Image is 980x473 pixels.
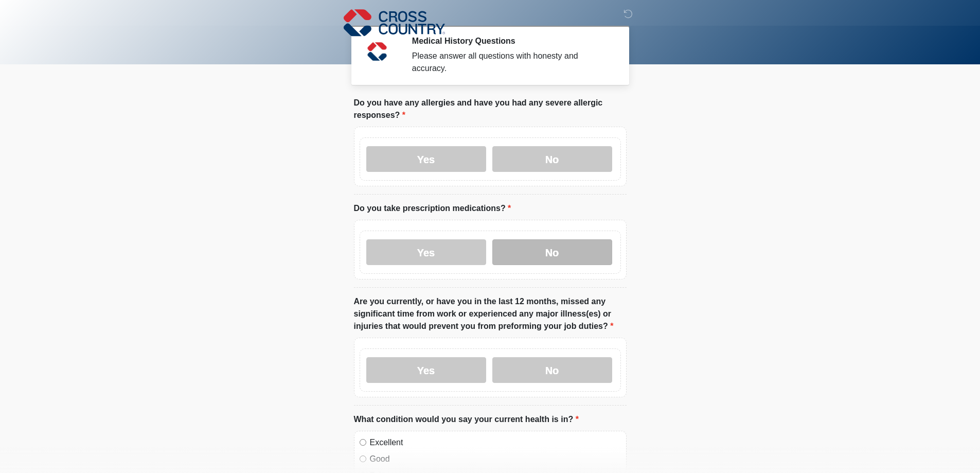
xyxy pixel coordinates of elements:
[354,202,511,215] label: Do you take prescription medications?
[370,453,621,465] label: Good
[492,357,612,383] label: No
[344,8,446,38] img: Cross Country Logo
[412,50,611,75] div: Please answer all questions with honesty and accuracy.
[360,456,366,462] input: Good
[366,239,486,265] label: Yes
[362,36,393,67] img: Agent Avatar
[366,146,486,172] label: Yes
[360,439,366,446] input: Excellent
[492,239,612,265] label: No
[366,357,486,383] label: Yes
[354,413,579,426] label: What condition would you say your current health is in?
[370,436,621,449] label: Excellent
[354,97,627,121] label: Do you have any allergies and have you had any severe allergic responses?
[354,295,627,332] label: Are you currently, or have you in the last 12 months, missed any significant time from work or ex...
[492,146,612,172] label: No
